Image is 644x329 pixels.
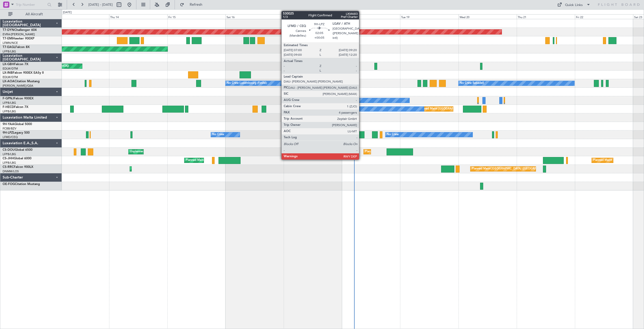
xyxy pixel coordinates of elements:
span: LX-GBH [3,63,14,66]
button: Quick Links [555,1,593,9]
span: F-GPNJ [3,97,14,100]
a: CS-RRCFalcon 900LX [3,166,33,169]
a: [PERSON_NAME]/QSA [3,84,33,88]
a: CS-DOUGlobal 6500 [3,148,32,152]
span: LX-INB [3,71,13,74]
div: Sat 16 [225,14,284,19]
div: No Crew Luxembourg (Findel) [227,79,267,87]
span: T7-DYN [3,29,14,32]
div: No Crew [212,131,224,139]
a: 9H-YAAGlobal 5000 [3,123,32,126]
a: T7-EAGLFalcon 8X [3,46,30,49]
span: 9H-YAA [3,123,14,126]
a: FCBB/BZV [3,127,16,131]
a: EDLW/DTM [3,67,18,71]
button: Refresh [177,1,209,9]
span: All Aircraft [14,12,55,16]
a: LFPB/LBG [3,152,16,156]
div: Thu 14 [109,14,167,19]
a: LFPB/LBG [3,101,16,105]
span: CS-JHH [3,157,14,160]
div: Wed 20 [459,14,517,19]
a: LFPB/LBG [3,161,16,165]
a: OE-FOGCitation Mustang [3,183,40,186]
div: Unplanned Maint [GEOGRAPHIC_DATA] ([GEOGRAPHIC_DATA]) [130,148,215,156]
div: Wed 13 [51,14,109,19]
div: Planned Maint [GEOGRAPHIC_DATA] ([GEOGRAPHIC_DATA]) [365,148,447,156]
a: LFMN/NCE [3,41,18,45]
span: 9H-LPZ [3,131,13,134]
span: F-HECD [3,106,14,109]
a: LX-INBFalcon 900EX EASy II [3,71,44,74]
a: T7-DYNChallenger 604 [3,29,37,32]
input: Trip Number [16,1,46,9]
a: EVRA/[PERSON_NAME] [3,32,35,36]
div: Fri 15 [167,14,225,19]
span: CS-DOU [3,148,15,152]
a: EDLW/DTM [3,75,18,79]
button: All Aircraft [6,10,56,18]
div: Thu 21 [517,14,575,19]
div: Fri 22 [575,14,633,19]
span: CS-RRC [3,166,14,169]
a: F-GPNJFalcon 900EX [3,97,34,100]
span: T7-EAGL [3,46,15,49]
div: No Crew [338,105,350,113]
a: T7-EMIHawker 900XP [3,37,34,40]
a: CS-JHHGlobal 6000 [3,157,31,160]
a: 9H-LPZLegacy 500 [3,131,30,134]
div: No Crew [387,131,399,139]
a: LFMD/CEQ [3,135,18,139]
a: F-HECDFalcon 7X [3,106,28,109]
a: LX-AOACitation Mustang [3,80,40,83]
span: T7-EMI [3,37,13,40]
div: Quick Links [565,3,583,8]
div: Planned Maint [GEOGRAPHIC_DATA] ([GEOGRAPHIC_DATA]) [472,165,554,173]
div: Sun 17 [284,14,342,19]
div: No Crew [324,97,336,104]
a: DNMM/LOS [3,169,19,173]
div: No Crew Sabadell [460,79,484,87]
div: Planned Maint Lagos ([PERSON_NAME]) [131,165,185,173]
a: LFPB/LBG [3,50,16,53]
span: Refresh [185,3,207,6]
div: Planned Maint [GEOGRAPHIC_DATA] ([GEOGRAPHIC_DATA]) [186,156,268,164]
span: LX-AOA [3,80,15,83]
div: [DATE] [63,10,72,15]
span: [DATE] - [DATE] [88,2,113,7]
a: LX-GBHFalcon 7X [3,63,28,66]
a: LFPB/LBG [3,109,16,113]
span: OE-FOG [3,183,15,186]
div: Mon 18 [342,14,400,19]
div: Tue 19 [400,14,458,19]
